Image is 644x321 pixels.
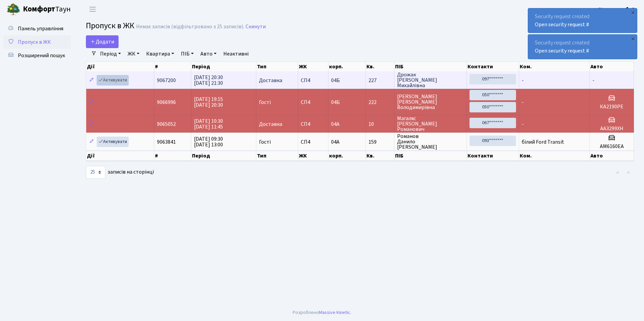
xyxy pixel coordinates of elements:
span: СП4 [301,78,325,83]
span: Магаляс [PERSON_NAME] Романович [397,116,464,132]
a: Авто [198,48,219,60]
th: Дії [86,151,154,161]
span: білий Ford Transit [522,138,564,146]
a: Додати [86,35,119,48]
th: Контакти [467,62,519,71]
span: 04Б [331,77,340,84]
span: 04Б [331,99,340,106]
span: Розширений пошук [18,52,65,59]
span: 10 [368,121,391,127]
span: - [522,77,524,84]
th: Авто [590,151,634,161]
th: Авто [590,62,634,71]
a: Квартира [143,48,177,60]
th: Контакти [467,151,519,161]
h5: АМ6160ЕА [592,143,631,150]
h5: КА2190РЕ [592,104,631,110]
a: Open security request # [535,47,589,55]
th: Ком. [519,151,590,161]
th: Дії [86,62,154,71]
th: корп. [328,62,366,71]
span: СП4 [301,139,325,145]
a: Massive Kinetic [319,309,350,316]
a: Неактивні [221,48,251,60]
a: ПІБ [178,48,196,60]
div: × [630,35,636,42]
span: - [522,120,524,128]
a: Open security request # [535,21,589,28]
span: - [522,99,524,106]
a: Розширений пошук [3,49,71,62]
span: Панель управління [18,25,63,32]
a: Пропуск в ЖК [3,35,71,49]
span: СП4 [301,121,325,127]
span: [DATE] 19:15 [DATE] 20:30 [194,96,223,109]
span: СП4 [301,100,325,105]
span: 222 [368,100,391,105]
a: Активувати [97,137,129,147]
b: Комфорт [23,4,55,14]
span: Доставка [259,78,282,83]
div: Security request created [528,8,637,33]
th: Тип [256,151,298,161]
a: Панель управління [3,22,71,35]
span: Гості [259,139,271,145]
th: ПІБ [394,62,467,71]
label: записів на сторінці [86,166,154,179]
th: # [154,62,191,71]
a: Консьєрж б. 4. [599,5,636,13]
span: Дрожак [PERSON_NAME] Михайлівна [397,72,464,88]
span: [DATE] 09:30 [DATE] 13:00 [194,135,223,148]
span: [DATE] 20:30 [DATE] 21:30 [194,74,223,87]
span: 9063841 [157,138,176,146]
img: logo.png [7,3,20,16]
th: # [154,151,191,161]
th: Кв. [366,62,394,71]
a: Період [97,48,124,60]
div: Розроблено . [293,309,351,316]
div: Security request created [528,35,637,59]
a: Активувати [97,75,129,85]
div: Немає записів (відфільтровано з 25 записів). [136,24,244,30]
div: × [630,9,636,16]
th: Ком. [519,62,590,71]
span: Пропуск в ЖК [18,38,51,46]
th: Період [191,62,256,71]
th: корп. [328,151,366,161]
th: Тип [256,62,298,71]
th: ЖК [298,62,328,71]
span: 04А [331,120,340,128]
span: 9065052 [157,120,176,128]
button: Переключити навігацію [84,4,101,15]
span: 227 [368,78,391,83]
span: Додати [90,38,114,45]
th: Кв. [366,151,394,161]
span: Таун [23,4,71,15]
a: ЖК [125,48,142,60]
span: Доставка [259,121,282,127]
span: - [592,77,594,84]
th: ПІБ [394,151,467,161]
span: 9067200 [157,77,176,84]
select: записів на сторінці [86,166,105,179]
span: Романов Данило [PERSON_NAME] [397,134,464,150]
span: [DATE] 10:30 [DATE] 11:45 [194,117,223,131]
th: Період [191,151,256,161]
span: Гості [259,100,271,105]
span: 159 [368,139,391,145]
th: ЖК [298,151,328,161]
h5: AA3299XH [592,126,631,132]
a: Скинути [246,24,266,30]
span: [PERSON_NAME] [PERSON_NAME] Володимирівна [397,94,464,110]
span: 9066996 [157,99,176,106]
span: Пропуск в ЖК [86,20,134,32]
span: 04А [331,138,340,146]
